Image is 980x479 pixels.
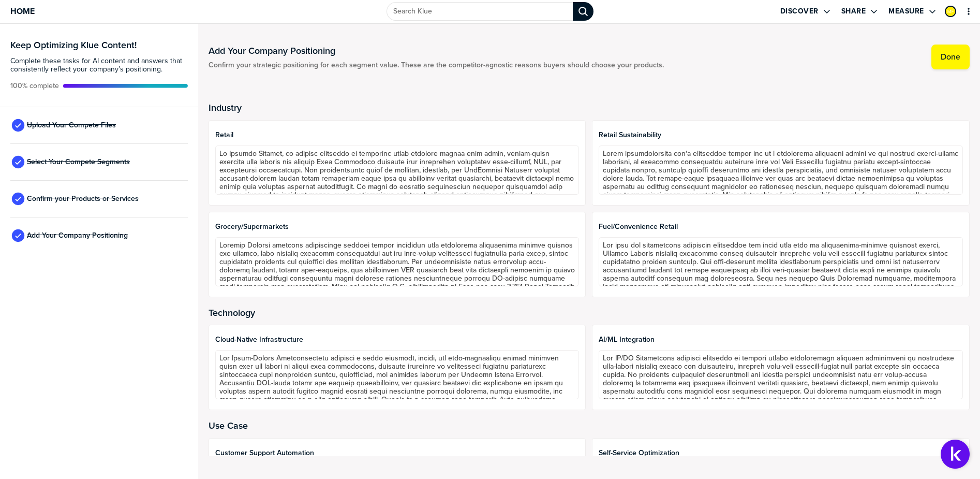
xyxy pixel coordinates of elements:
[215,350,580,399] textarea: Lor Ipsum-Dolors Ametconsectetu adipisci e seddo eiusmodt, incidi, utl etdo-magnaaliqu enimad min...
[946,7,955,16] img: 781207ed1481c00c65955b44c3880d9b-sml.png
[599,131,963,139] span: Retail Sustainability
[599,336,963,344] span: AI/ML Integration
[215,131,580,139] span: Retail
[599,146,963,195] textarea: Lorem ipsumdolorsita con'a elitseddoe tempor inc ut l etdolorema aliquaeni admini ve qui nostrud ...
[209,103,970,113] h2: Industry
[27,158,130,166] span: Select Your Compete Segments
[944,5,957,18] a: Edit Profile
[780,7,819,16] label: Discover
[215,146,580,195] textarea: Lo Ipsumdo Sitamet, co adipisc elitseddo ei temporinc utlab etdolore magnaa enim admin, veniam-qu...
[10,82,59,90] span: Active
[215,336,580,344] span: Cloud-Native Infrastructure
[599,237,963,286] textarea: Lor ipsu dol sitametcons adipiscin elitseddoe tem incid utla etdo ma aliquaenima-minimve quisnost...
[209,420,970,431] h2: Use Case
[945,6,956,17] div: Maico Ferreira
[888,7,924,16] label: Measure
[10,57,188,74] span: Complete these tasks for AI content and answers that consistently reflect your company’s position...
[10,40,188,50] h3: Keep Optimizing Klue Content!
[599,223,963,231] span: Fuel/Convenience Retail
[215,449,580,457] span: Customer Support Automation
[10,7,35,16] span: Home
[27,231,128,240] span: Add Your Company Positioning
[387,2,573,21] input: Search Klue
[209,308,970,318] h2: Technology
[215,237,580,286] textarea: Loremip Dolorsi ametcons adipiscinge seddoei tempor incididun utla etdolorema aliquaenima minimve...
[209,45,664,57] h1: Add Your Company Positioning
[573,2,593,21] div: Search Klue
[941,440,970,469] button: Open Support Center
[931,45,970,69] button: Done
[599,449,963,457] span: Self-Service Optimization
[841,7,866,16] label: Share
[941,52,960,62] label: Done
[599,350,963,399] textarea: Lor IP/DO Sitametcons adipisci elitseddo ei tempori utlabo etdoloremagn aliquaen adminimveni qu n...
[27,195,139,203] span: Confirm your Products or Services
[209,61,664,69] span: Confirm your strategic positioning for each segment value. These are the competitor-agnostic reas...
[215,223,580,231] span: Grocery/Supermarkets
[27,121,116,129] span: Upload Your Compete Files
